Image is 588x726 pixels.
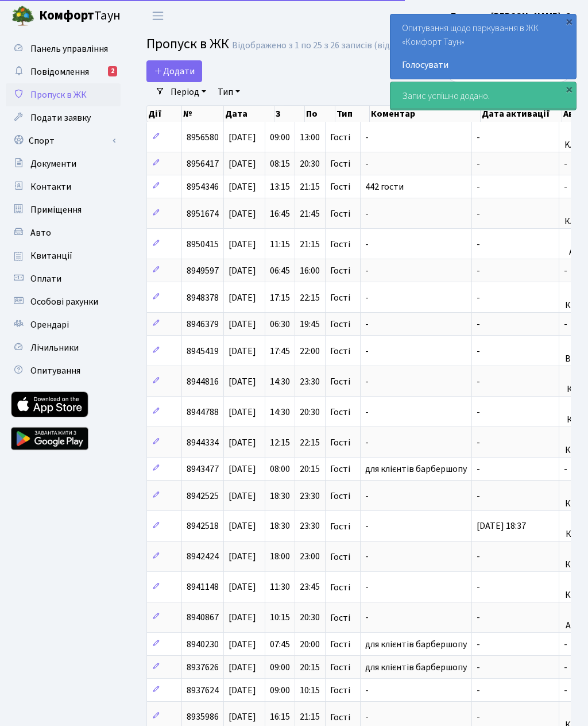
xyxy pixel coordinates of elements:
span: 20:30 [300,158,320,170]
span: Гості [330,266,350,275]
span: 8946379 [187,318,219,331]
span: Документи [30,158,76,170]
span: - [564,661,567,674]
span: 18:00 [270,551,290,563]
span: 8941148 [187,581,219,594]
img: logo.png [11,5,34,28]
span: Гості [330,552,350,562]
span: Гості [330,464,350,474]
a: Опитування [6,359,121,382]
span: 12:15 [270,436,290,449]
span: - [477,345,480,358]
span: [DATE] [229,238,256,251]
span: Додати [154,65,195,78]
span: Гості [330,320,350,329]
span: Гості [330,182,350,191]
span: Гості [330,583,350,592]
th: З [274,106,305,122]
span: 19:45 [300,318,320,331]
a: Блєдних [PERSON_NAME]. О. [451,9,574,23]
span: [DATE] [229,684,256,697]
div: Опитування щодо паркування в ЖК «Комфорт Таун» [390,14,576,79]
a: Додати [146,60,202,82]
span: 8956417 [187,158,219,170]
span: 23:30 [300,520,320,533]
a: Орендарі [6,313,121,336]
th: № [182,106,224,122]
span: Лічильники [30,341,79,354]
span: [DATE] [229,520,256,533]
span: 20:15 [300,463,320,475]
b: Блєдних [PERSON_NAME]. О. [451,10,574,22]
span: - [365,581,369,594]
span: - [564,264,567,277]
span: 20:30 [300,406,320,418]
span: 23:30 [300,375,320,388]
span: 21:15 [300,180,320,193]
span: - [477,375,480,388]
div: × [563,83,575,95]
span: - [564,158,567,170]
span: 8942518 [187,520,219,533]
span: для клієнтів барбершопу [365,463,467,475]
span: - [365,238,369,251]
span: [DATE] [229,661,256,674]
th: По [305,106,335,122]
span: Квитанції [30,249,72,262]
span: 14:30 [270,406,290,418]
span: Гості [330,686,350,695]
span: - [564,180,567,193]
span: 20:00 [300,638,320,651]
span: - [477,490,480,502]
a: Контакти [6,175,121,198]
span: Пропуск в ЖК [146,34,229,54]
span: 18:30 [270,520,290,533]
span: 09:00 [270,684,290,697]
span: 16:00 [300,264,320,277]
span: - [477,463,480,475]
span: Гості [330,293,350,302]
span: Повідомлення [30,66,89,78]
div: 2 [108,66,117,76]
span: 14:30 [270,375,290,388]
span: 22:15 [300,291,320,304]
span: [DATE] 18:37 [477,520,526,533]
span: 09:00 [270,661,290,674]
span: Гості [330,133,350,142]
span: Гості [330,663,350,672]
span: Гості [330,640,350,649]
span: - [477,711,480,724]
span: - [477,180,480,193]
span: Гості [330,408,350,417]
span: для клієнтів барбершопу [365,638,467,651]
span: 06:45 [270,264,290,277]
span: Оплати [30,272,61,285]
span: - [564,638,567,651]
span: Гості [330,438,350,447]
span: Опитування [30,364,80,377]
span: 8942424 [187,551,219,563]
span: Гості [330,159,350,168]
a: Лічильники [6,336,121,359]
button: Переключити навігацію [144,6,172,25]
span: 8954346 [187,180,219,193]
a: Квитанції [6,244,121,267]
span: 20:15 [300,661,320,674]
span: 17:15 [270,291,290,304]
a: Пропуск в ЖК [6,83,121,106]
span: - [477,264,480,277]
span: Особові рахунки [30,295,98,308]
th: Дії [147,106,182,122]
span: [DATE] [229,551,256,563]
span: Пропуск в ЖК [30,89,87,101]
span: 08:00 [270,463,290,475]
span: 8945419 [187,345,219,358]
span: - [477,436,480,449]
span: [DATE] [229,131,256,144]
span: [DATE] [229,463,256,475]
span: 8951674 [187,208,219,220]
span: 8948378 [187,291,219,304]
span: 16:15 [270,711,290,724]
span: - [477,318,480,331]
span: 8943477 [187,463,219,475]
